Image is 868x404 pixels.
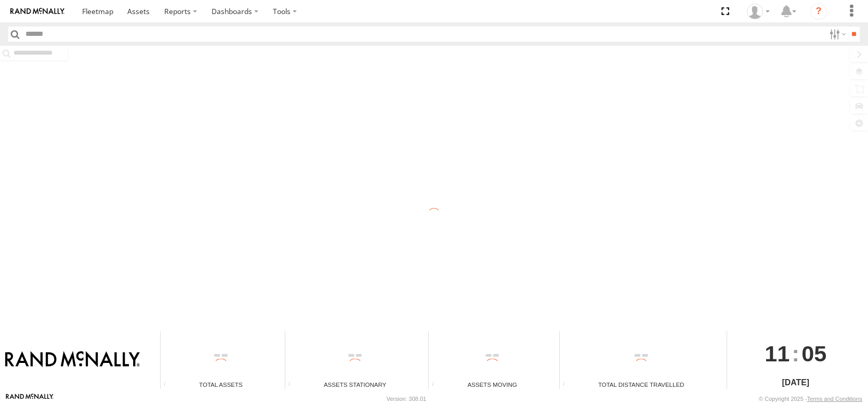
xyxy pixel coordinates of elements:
[810,3,827,20] i: ?
[743,4,773,19] div: Dennis Braga
[387,396,426,402] div: Version: 308.01
[429,381,444,389] div: Total number of assets current in transit.
[6,394,54,404] a: Visit our Website
[765,331,790,376] span: 11
[285,381,301,389] div: Total number of assets current stationary.
[807,396,862,402] a: Terms and Conditions
[5,351,140,369] img: Rand McNally
[825,27,848,42] label: Search Filter Options
[161,380,281,389] div: Total Assets
[161,381,176,389] div: Total number of Enabled Assets
[285,380,425,389] div: Assets Stationary
[560,381,575,389] div: Total distance travelled by all assets within specified date range and applied filters
[727,331,864,376] div: :
[801,331,826,376] span: 05
[560,380,723,389] div: Total Distance Travelled
[727,376,864,389] div: [DATE]
[10,8,64,15] img: rand-logo.svg
[429,380,555,389] div: Assets Moving
[759,396,862,402] div: © Copyright 2025 -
